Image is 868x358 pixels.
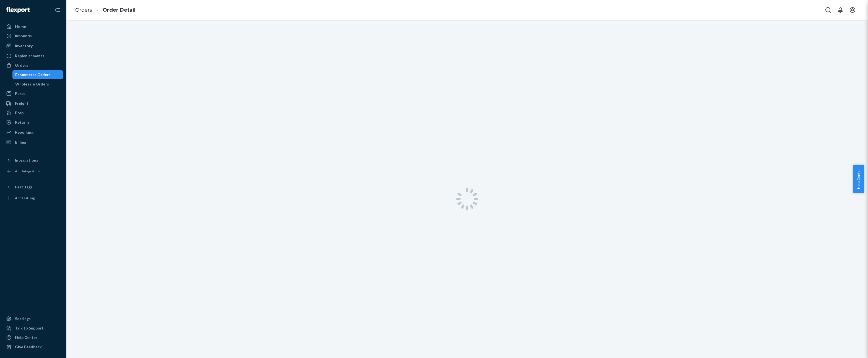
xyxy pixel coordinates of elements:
[3,89,63,98] a: Parcel
[15,335,37,340] div: Help Center
[15,81,49,87] div: Wholesale Orders
[3,156,63,165] button: Integrations
[15,91,27,96] div: Parcel
[15,139,26,145] div: Billing
[15,110,24,116] div: Prep
[6,7,30,13] img: Flexport logo
[3,194,63,203] a: Add Fast Tag
[3,138,63,147] a: Billing
[3,167,63,176] a: Add Integration
[15,101,28,106] div: Freight
[15,325,44,331] div: Talk to Support
[71,2,140,18] ol: breadcrumbs
[3,324,63,333] button: Talk to Support
[12,70,63,79] a: Ecommerce Orders
[15,43,33,49] div: Inventory
[3,333,63,342] a: Help Center
[75,7,92,13] a: Orders
[52,4,63,15] button: Close Navigation
[15,196,35,200] div: Add Fast Tag
[3,99,63,108] a: Freight
[3,314,63,323] a: Settings
[15,72,51,77] div: Ecommerce Orders
[15,53,44,59] div: Replenishments
[15,169,40,173] div: Add Integration
[3,118,63,127] a: Returns
[103,7,136,13] a: Order Detail
[3,343,63,351] button: Give Feedback
[3,128,63,137] a: Reporting
[15,120,30,125] div: Returns
[12,80,63,89] a: Wholesale Orders
[3,183,63,191] button: Fast Tags
[15,344,42,350] div: Give Feedback
[15,129,33,135] div: Reporting
[3,32,63,40] a: Inbounds
[853,165,864,193] button: Help Center
[3,108,63,117] a: Prep
[3,22,63,31] a: Home
[847,4,858,15] button: Open account menu
[15,316,31,321] div: Settings
[3,61,63,70] a: Orders
[15,33,32,39] div: Inbounds
[835,4,846,15] button: Open notifications
[15,184,33,190] div: Fast Tags
[15,63,28,68] div: Orders
[823,4,834,15] button: Open Search Box
[3,51,63,60] a: Replenishments
[15,24,26,29] div: Home
[15,157,38,163] div: Integrations
[3,41,63,50] a: Inventory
